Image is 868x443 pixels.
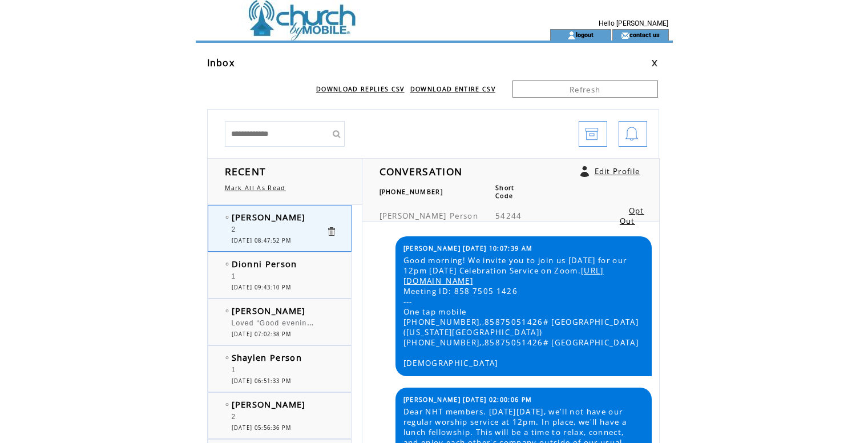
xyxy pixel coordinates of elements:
[316,85,405,93] a: DOWNLOAD REPLIES CSV
[225,356,229,359] img: bulletEmpty.png
[599,19,668,27] span: Hello [PERSON_NAME]
[232,366,236,374] span: 1
[567,31,576,40] img: account_icon.gif
[225,216,229,219] img: bulletEmpty.png
[232,237,292,244] span: [DATE] 08:47:52 PM
[326,226,337,237] a: Click to delete these messgaes
[328,121,345,147] input: Submit
[403,244,533,252] span: [PERSON_NAME] [DATE] 10:07:39 AM
[232,272,236,280] span: 1
[625,122,639,147] img: bell.png
[232,331,292,338] span: [DATE] 07:02:38 PM
[225,164,267,178] span: RECENT
[232,377,292,385] span: [DATE] 06:51:33 PM
[403,265,604,286] a: [URL][DOMAIN_NAME]
[403,255,643,368] span: Good morning! We invite you to join us [DATE] for our 12pm [DATE] Celebration Service on Zoom. Me...
[207,57,235,69] span: Inbox
[380,164,463,178] span: CONVERSATION
[232,398,306,410] span: [PERSON_NAME]
[410,85,495,93] a: DOWNLOAD ENTIRE CSV
[380,211,447,221] span: [PERSON_NAME]
[495,211,522,221] span: 54244
[495,184,515,200] span: Short Code
[232,225,236,233] span: 2
[629,31,660,38] a: contact us
[225,263,229,265] img: bulletEmpty.png
[585,122,599,147] img: archive.png
[403,396,532,404] span: [PERSON_NAME] [DATE] 02:00:06 PM
[225,403,229,406] img: bulletEmpty.png
[232,424,292,432] span: [DATE] 05:56:36 PM
[232,211,306,223] span: [PERSON_NAME]
[595,166,640,176] a: Edit Profile
[576,31,594,38] a: logout
[512,80,658,98] a: Refresh
[225,309,229,312] img: bulletEmpty.png
[225,184,286,192] a: Mark All As Read
[232,413,236,421] span: 2
[232,258,297,269] span: Dionni Person
[232,305,306,316] span: [PERSON_NAME]
[232,352,302,363] span: Shaylen Person
[580,166,589,177] a: Click to edit user profile
[380,188,443,196] span: [PHONE_NUMBER]
[621,31,629,40] img: contact_us_icon.gif
[450,211,478,221] span: Person
[232,284,292,291] span: [DATE] 09:43:10 PM
[620,206,644,226] a: Opt Out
